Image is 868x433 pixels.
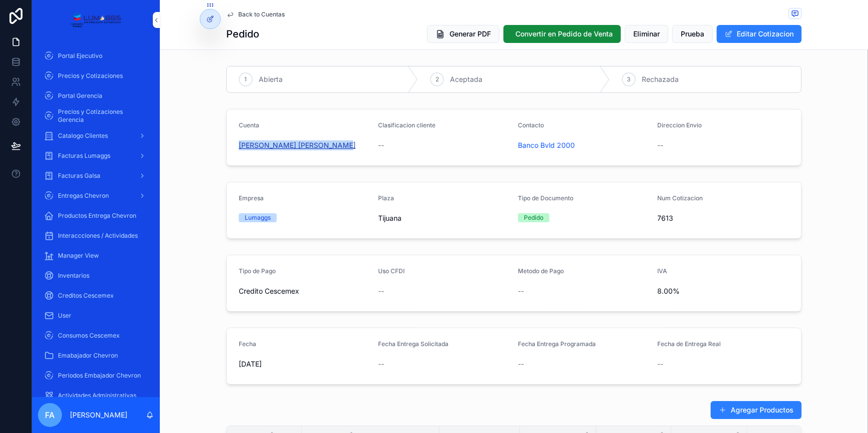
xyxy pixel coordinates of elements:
[239,267,276,275] span: Tipo de Pago
[427,25,499,43] button: Generar PDF
[379,267,405,275] span: Uso CFDI
[58,332,120,340] span: Consumos Cescemex
[58,152,110,160] span: Facturas Lumaggs
[503,25,621,43] button: Convertir en Pedido de Venta
[239,359,371,369] span: [DATE]
[38,227,154,245] a: Interaccciones / Actividades
[58,212,136,220] span: Productos Entrega Chevron
[717,25,802,43] button: Editar Cotizacion
[518,121,544,129] span: Contacto
[58,252,99,260] span: Manager View
[58,352,118,360] span: Emabajador Chevron
[58,132,108,140] span: Catalogo Clientes
[38,207,154,225] a: Productos Entrega Chevron
[658,340,721,348] span: Fecha de Entrega Real
[379,194,395,202] span: Plaza
[711,401,802,419] button: Agregar Productos
[379,340,449,348] span: Fecha Entrega Solicitada
[32,40,160,397] div: scrollable content
[658,286,790,296] span: 8.00%
[226,10,285,18] a: Back to Cuentas
[58,312,71,320] span: User
[38,47,154,65] a: Portal Ejecutivo
[524,213,543,222] div: Pedido
[658,267,668,275] span: IVA
[239,286,299,296] span: Credito Cescemex
[38,287,154,305] a: Creditos Cescemex
[518,194,573,202] span: Tipo de Documento
[226,27,259,41] h1: Pedido
[627,75,630,83] span: 3
[259,74,283,84] span: Abierta
[58,372,141,380] span: Periodos Embajador Chevron
[45,409,55,421] span: FA
[672,25,713,43] button: Prueba
[379,213,402,223] span: Tijuana
[58,272,89,280] span: Inventarios
[379,121,436,129] span: Clasificacion cliente
[518,267,564,275] span: Metodo de Pago
[658,359,664,369] span: --
[239,340,256,348] span: Fecha
[38,347,154,365] a: Emabajador Chevron
[642,74,679,84] span: Rechazada
[449,29,491,39] span: Generar PDF
[239,140,356,150] a: [PERSON_NAME] [PERSON_NAME]
[58,232,138,240] span: Interaccciones / Actividades
[239,194,264,202] span: Empresa
[38,67,154,85] a: Precios y Cotizaciones
[435,75,439,83] span: 2
[38,387,154,405] a: Actividades Administrativas
[38,127,154,145] a: Catalogo Clientes
[58,72,123,80] span: Precios y Cotizaciones
[379,140,385,150] span: --
[379,286,385,296] span: --
[633,29,660,39] span: Eliminar
[38,147,154,165] a: Facturas Lumaggs
[658,140,664,150] span: --
[38,367,154,385] a: Periodos Embajador Chevron
[38,307,154,325] a: User
[658,194,703,202] span: Num Cotizacion
[38,267,154,285] a: Inventarios
[658,121,702,129] span: Direccion Envio
[379,359,385,369] span: --
[450,74,482,84] span: Aceptada
[58,172,100,180] span: Facturas Galsa
[38,327,154,345] a: Consumos Cescemex
[245,75,247,83] span: 1
[38,107,154,125] a: Precios y Cotizaciones Gerencia
[58,92,102,100] span: Portal Gerencia
[518,359,524,369] span: --
[58,108,144,124] span: Precios y Cotizaciones Gerencia
[58,392,136,400] span: Actividades Administrativas
[70,12,121,28] img: App logo
[625,25,668,43] button: Eliminar
[70,410,127,420] p: [PERSON_NAME]
[238,10,285,18] span: Back to Cuentas
[245,213,271,222] div: Lumaggs
[681,29,704,39] span: Prueba
[58,292,114,300] span: Creditos Cescemex
[515,29,613,39] span: Convertir en Pedido de Venta
[239,121,259,129] span: Cuenta
[518,140,575,150] a: Banco Bvld 2000
[518,286,524,296] span: --
[38,247,154,265] a: Manager View
[658,213,790,223] span: 7613
[518,340,596,348] span: Fecha Entrega Programada
[38,167,154,185] a: Facturas Galsa
[38,187,154,205] a: Entregas Chevron
[58,192,109,200] span: Entregas Chevron
[58,52,102,60] span: Portal Ejecutivo
[38,87,154,105] a: Portal Gerencia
